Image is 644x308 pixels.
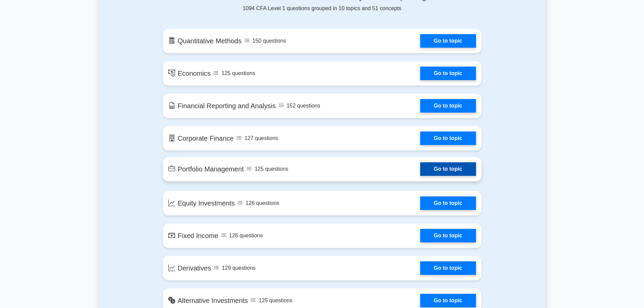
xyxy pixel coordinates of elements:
[420,162,476,176] a: Go to topic
[420,196,476,210] a: Go to topic
[420,294,476,307] a: Go to topic
[420,261,476,275] a: Go to topic
[420,132,476,145] a: Go to topic
[420,99,476,113] a: Go to topic
[420,67,476,80] a: Go to topic
[420,229,476,242] a: Go to topic
[420,34,476,48] a: Go to topic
